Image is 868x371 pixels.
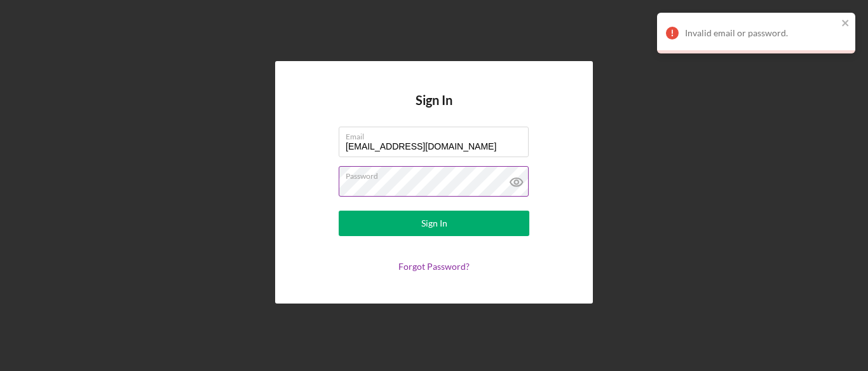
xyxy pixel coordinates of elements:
[339,211,529,236] button: Sign In
[416,93,452,127] h4: Sign In
[346,127,529,141] label: Email
[841,18,850,30] button: close
[421,211,447,236] div: Sign In
[398,261,470,272] a: Forgot Password?
[346,167,529,181] label: Password
[685,28,837,38] div: Invalid email or password.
